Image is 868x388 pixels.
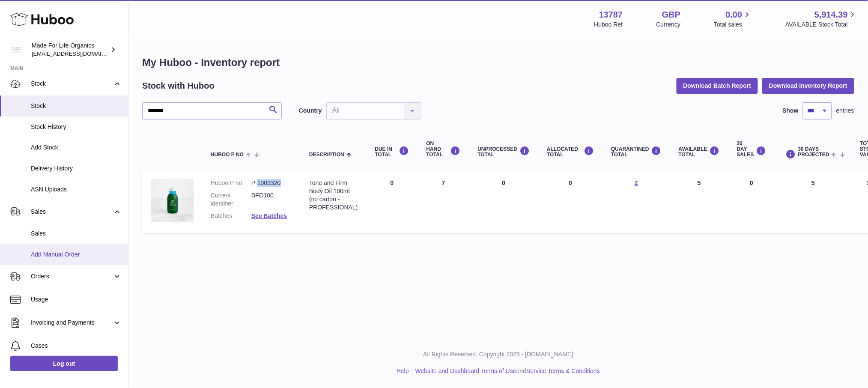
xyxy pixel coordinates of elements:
a: Log out [10,356,118,371]
span: Invoicing and Payments [31,319,113,327]
img: internalAdmin-13787@internal.huboo.com [10,43,23,56]
span: ASN Uploads [31,185,122,194]
span: 5,914.39 [814,9,848,21]
span: Total sales [714,21,752,29]
a: 5,914.39 AVAILABLE Stock Total [785,9,858,29]
span: Add Manual Order [31,251,122,259]
span: Sales [31,208,113,216]
span: Usage [31,295,122,304]
div: Currency [656,21,681,29]
span: Stock History [31,123,122,131]
span: Sales [31,230,122,238]
span: [EMAIL_ADDRESS][DOMAIN_NAME] [32,50,126,57]
span: 0.00 [726,9,743,21]
span: Stock [31,80,113,88]
span: Cases [31,342,122,350]
strong: GBP [662,9,680,21]
span: AVAILABLE Stock Total [785,21,858,29]
span: Add Stock [31,143,122,152]
span: Stock [31,102,122,110]
span: Delivery History [31,164,122,173]
a: 0.00 Total sales [714,9,752,29]
span: Orders [31,272,113,281]
strong: 13787 [599,9,623,21]
div: Made For Life Organics [32,42,109,58]
div: Huboo Ref [594,21,623,29]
